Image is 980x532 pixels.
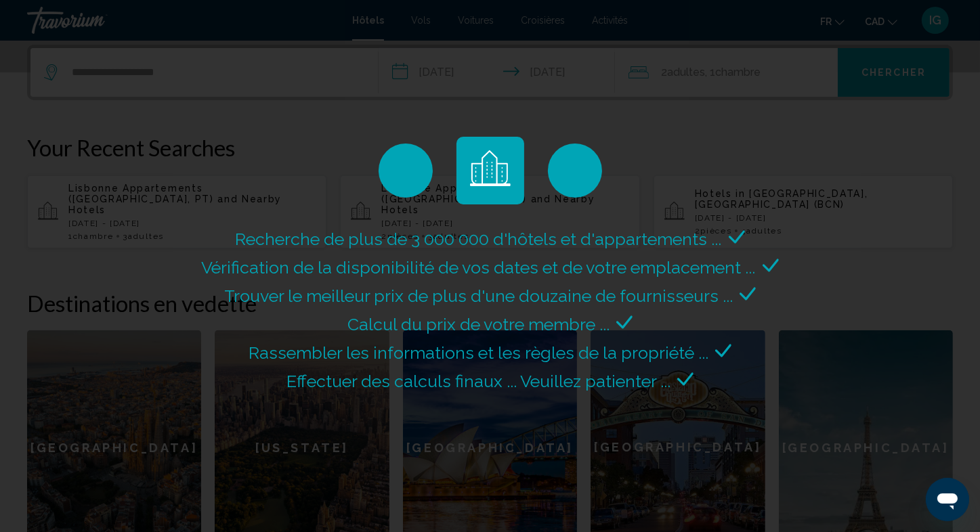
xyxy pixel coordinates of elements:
[286,371,670,391] span: Effectuer des calculs finaux ... Veuillez patienter ...
[926,478,969,521] iframe: Bouton de lancement de la fenêtre de messagerie
[202,257,756,278] span: Vérification de la disponibilité de vos dates et de votre emplacement ...
[347,314,610,334] span: Calcul du prix de votre membre ...
[249,342,708,363] span: Rassembler les informations et les règles de la propriété ...
[224,286,733,306] span: Trouver le meilleur prix de plus d'une douzaine de fournisseurs ...
[236,229,722,249] span: Recherche de plus de 3 000 000 d'hôtels et d'appartements ...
